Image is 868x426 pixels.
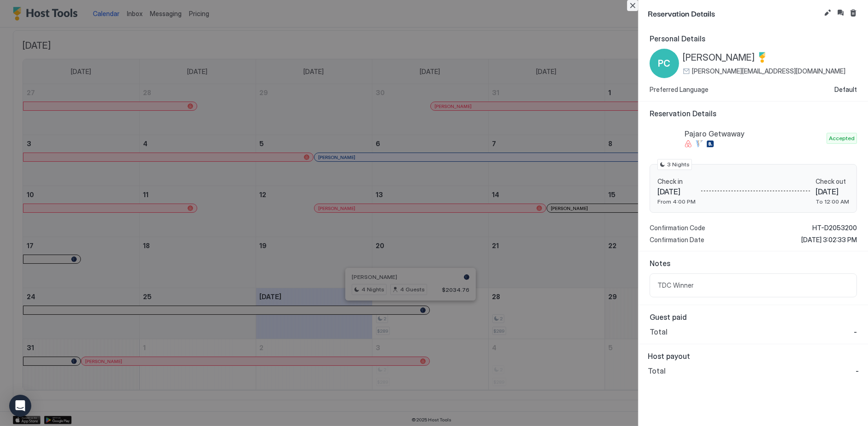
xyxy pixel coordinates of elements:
button: Inbox [835,7,846,18]
span: 3 Nights [667,160,690,169]
span: To 12:00 AM [816,198,849,205]
span: [DATE] [657,187,696,196]
span: Confirmation Code [650,224,705,232]
span: TDC Winner [657,281,849,290]
span: Personal Details [650,34,857,43]
span: - [854,327,857,336]
span: Reservation Details [650,109,857,118]
span: Check out [816,177,849,186]
div: listing image [650,124,679,153]
div: Open Intercom Messenger [9,395,31,417]
span: Preferred Language [650,85,708,94]
span: - [856,366,859,375]
span: [PERSON_NAME] [683,52,755,63]
span: Confirmation Date [650,236,704,244]
span: Default [834,85,857,94]
span: [PERSON_NAME][EMAIL_ADDRESS][DOMAIN_NAME] [692,67,845,75]
span: Total [650,327,668,336]
span: Notes [650,259,857,268]
span: HT-D2053200 [812,224,857,232]
span: Pajaro Getwaway [685,129,823,138]
span: [DATE] 3:02:33 PM [801,236,857,244]
span: PC [658,57,671,70]
span: Accepted [829,134,855,142]
span: From 4:00 PM [657,198,696,205]
span: Check in [657,177,696,186]
span: Host payout [648,352,859,361]
button: Cancel reservation [848,7,859,18]
span: [DATE] [816,187,849,196]
span: Reservation Details [648,7,820,19]
span: Guest paid [650,312,857,322]
button: Edit reservation [822,7,833,18]
span: Total [648,366,666,375]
